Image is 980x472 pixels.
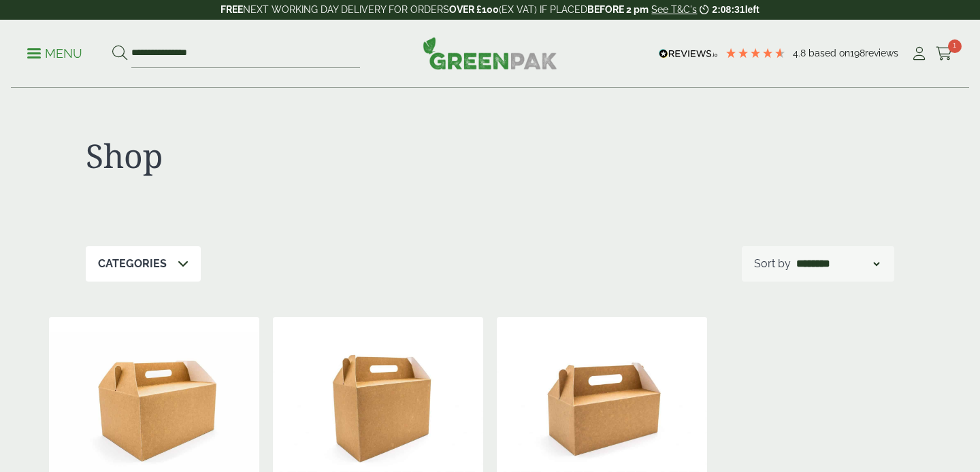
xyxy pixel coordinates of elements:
a: 1 [936,44,953,64]
img: REVIEWS.io [659,49,718,58]
i: My Account [911,47,928,61]
p: Menu [27,46,82,62]
a: See T&C's [651,4,697,15]
span: reviews [865,48,898,58]
span: 198 [850,48,865,58]
span: 2:08:31 [712,4,745,15]
strong: OVER £100 [449,4,499,15]
span: left [745,4,759,15]
i: Cart [936,47,953,61]
a: Menu [27,46,82,59]
span: Based on [808,48,850,58]
span: 4.8 [793,48,808,58]
strong: BEFORE 2 pm [587,4,649,15]
strong: FREE [220,4,243,15]
p: Sort by [754,256,791,272]
select: Shop order [794,256,882,272]
div: 4.79 Stars [725,47,786,59]
img: GreenPak Supplies [423,37,557,69]
p: Categories [98,256,167,272]
span: 1 [948,39,962,53]
h1: Shop [86,136,490,175]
